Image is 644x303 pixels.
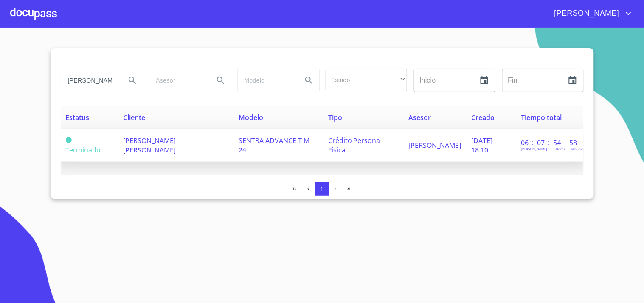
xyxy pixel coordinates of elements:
[471,136,492,154] span: [DATE] 18:10
[66,145,101,154] span: Terminado
[326,69,407,91] div: ​
[149,69,207,92] input: search
[408,113,431,122] span: Asesor
[521,146,547,151] p: [PERSON_NAME]
[66,137,72,143] span: Terminado
[556,146,565,151] p: Horas
[328,113,342,122] span: Tipo
[238,69,295,92] input: search
[521,138,578,147] p: 06 : 07 : 54 : 58
[66,113,90,122] span: Estatus
[321,186,323,192] span: 1
[123,113,145,122] span: Cliente
[571,146,584,151] p: Minutos
[299,70,319,91] button: Search
[239,113,264,122] span: Modelo
[548,7,634,20] button: account of current user
[471,113,495,122] span: Creado
[521,113,562,122] span: Tiempo total
[408,140,461,150] span: [PERSON_NAME]
[122,70,143,91] button: Search
[239,136,310,154] span: SENTRA ADVANCE T M 24
[315,182,329,196] button: 1
[548,7,624,20] span: [PERSON_NAME]
[123,136,176,154] span: [PERSON_NAME] [PERSON_NAME]
[328,136,380,154] span: Crédito Persona Física
[211,70,231,91] button: Search
[61,69,119,92] input: search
